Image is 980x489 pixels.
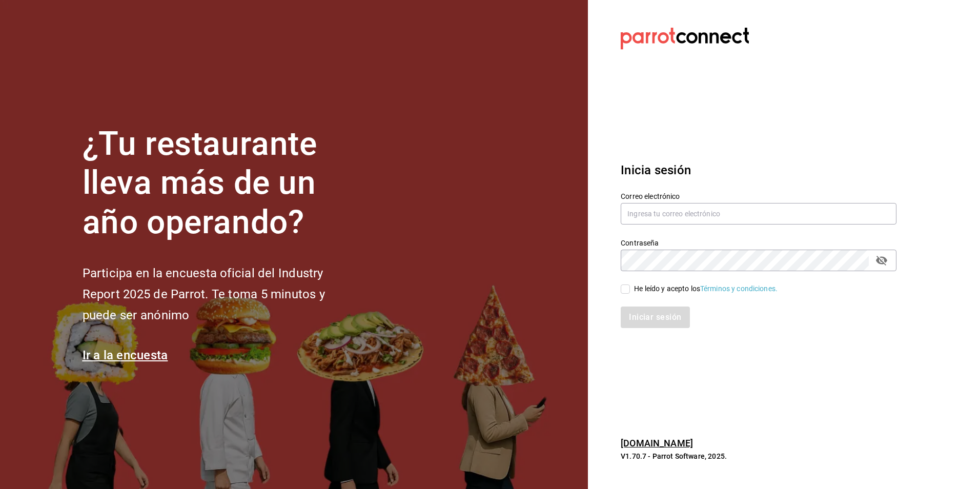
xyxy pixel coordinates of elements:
label: Contraseña [621,239,896,246]
h3: Inicia sesión [621,161,896,179]
input: Ingresa tu correo electrónico [621,203,896,225]
a: Ir a la encuesta [83,348,168,362]
button: passwordField [873,252,890,269]
div: He leído y acepto los [634,283,778,294]
label: Correo electrónico [621,192,896,199]
a: [DOMAIN_NAME] [621,438,693,449]
p: V1.70.7 - Parrot Software, 2025. [621,451,896,461]
h2: Participa en la encuesta oficial del Industry Report 2025 de Parrot. Te toma 5 minutos y puede se... [83,263,359,325]
a: Términos y condiciones. [700,284,778,293]
h1: ¿Tu restaurante lleva más de un año operando? [83,125,359,242]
